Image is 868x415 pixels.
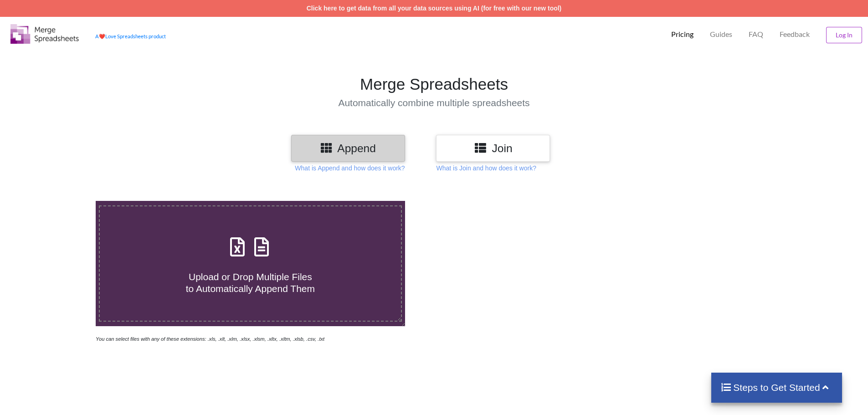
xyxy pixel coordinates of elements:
[99,33,105,39] span: heart
[826,27,862,43] button: Log In
[436,164,536,173] p: What is Join and how does it work?
[298,142,398,155] h3: Append
[443,142,543,155] h3: Join
[295,164,405,173] p: What is Append and how does it work?
[95,33,166,39] a: AheartLove Spreadsheets product
[96,336,324,342] i: You can select files with any of these extensions: .xls, .xlt, .xlm, .xlsx, .xlsm, .xltx, .xltm, ...
[710,30,732,39] p: Guides
[780,31,810,38] span: Feedback
[749,30,763,39] p: FAQ
[720,382,833,393] h4: Steps to Get Started
[186,272,315,293] span: Upload or Drop Multiple Files to Automatically Append Them
[671,30,693,39] p: Pricing
[10,24,79,44] img: Logo.png
[307,5,562,12] a: Click here to get data from all your data sources using AI (for free with our new tool)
